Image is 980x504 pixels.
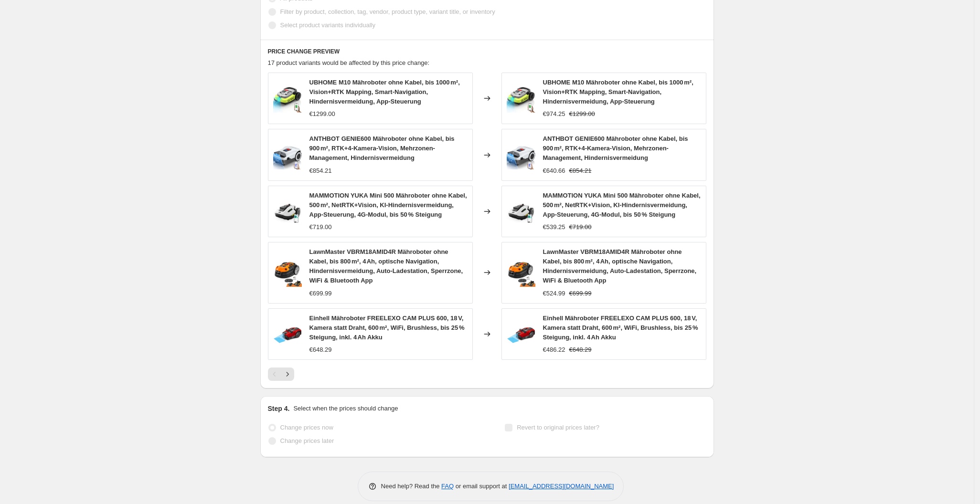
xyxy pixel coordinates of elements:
strike: €1299.00 [569,109,595,119]
span: Revert to original prices later? [517,424,599,431]
strike: €699.99 [569,289,592,298]
span: LawnMaster VBRM18AMID4R Mähroboter ohne Kabel, bis 800 m², 4 Ah, optische Navigation, Hindernisve... [543,248,697,284]
div: €539.25 [543,222,565,232]
span: 17 product variants would be affected by this price change: [268,59,430,66]
img: 71AjLy4vLvL_80x.jpg [507,197,535,226]
strike: €854.21 [569,166,592,176]
span: or email support at [454,483,509,490]
img: 71UZdI8wXpL_80x.jpg [507,320,535,348]
span: Select product variants individually [280,21,375,29]
span: Change prices later [280,437,334,444]
img: 61xR1B58g9L_255cc26e-6935-4aa5-b037-2bd0cb8357ff_80x.jpg [507,141,535,169]
a: FAQ [441,483,454,490]
img: 61xR1B58g9L_255cc26e-6935-4aa5-b037-2bd0cb8357ff_80x.jpg [273,141,302,169]
img: 71AjLy4vLvL_80x.jpg [273,197,302,226]
nav: Pagination [268,367,294,381]
p: Select when the prices should change [293,404,398,413]
div: €854.21 [309,166,332,176]
h6: PRICE CHANGE PREVIEW [268,48,706,55]
span: LawnMaster VBRM18AMID4R Mähroboter ohne Kabel, bis 800 m², 4 Ah, optische Navigation, Hindernisve... [309,248,463,284]
span: UBHOME M10 Mähroboter ohne Kabel, bis 1000 m², Vision+RTK Mapping, Smart-Navigation, Hindernisver... [309,79,460,105]
span: Need help? Read the [381,483,442,490]
span: UBHOME M10 Mähroboter ohne Kabel, bis 1000 m², Vision+RTK Mapping, Smart-Navigation, Hindernisver... [543,79,693,105]
img: 71LW0E0Cj9L_80x.jpg [507,84,535,113]
img: 71y21JyfrVL_80x.jpg [507,258,535,287]
button: Next [281,367,294,381]
div: €486.22 [543,345,565,355]
span: MAMMOTION YUKA Mini 500 Mähroboter ohne Kabel, 500 m², NetRTK+Vision, KI-Hindernisvermeidung, App... [543,192,701,218]
img: 71UZdI8wXpL_80x.jpg [273,320,302,348]
span: Change prices now [280,424,333,431]
span: Einhell Mähroboter FREELEXO CAM PLUS 600, 18 V, Kamera statt Draht, 600 m², WiFi, Brushless, bis ... [543,315,698,341]
strike: €719.00 [569,222,592,232]
img: 71y21JyfrVL_80x.jpg [273,258,302,287]
strike: €648.29 [569,345,592,355]
span: Filter by product, collection, tag, vendor, product type, variant title, or inventory [280,8,495,15]
h2: Step 4. [268,404,290,413]
div: €699.99 [309,289,332,298]
div: €719.00 [309,222,332,232]
div: €648.29 [309,345,332,355]
span: Einhell Mähroboter FREELEXO CAM PLUS 600, 18 V, Kamera statt Draht, 600 m², WiFi, Brushless, bis ... [309,315,465,341]
img: 71LW0E0Cj9L_80x.jpg [273,84,302,113]
span: ANTHBOT GENIE600 Mähroboter ohne Kabel, bis 900 m², RTK+4-Kamera-Vision, Mehrzonen-Management, Hi... [309,135,455,161]
div: €974.25 [543,109,565,119]
a: [EMAIL_ADDRESS][DOMAIN_NAME] [509,483,614,490]
span: ANTHBOT GENIE600 Mähroboter ohne Kabel, bis 900 m², RTK+4-Kamera-Vision, Mehrzonen-Management, Hi... [543,135,688,161]
div: €524.99 [543,289,565,298]
div: €1299.00 [309,109,335,119]
span: MAMMOTION YUKA Mini 500 Mähroboter ohne Kabel, 500 m², NetRTK+Vision, KI-Hindernisvermeidung, App... [309,192,467,218]
div: €640.66 [543,166,565,176]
